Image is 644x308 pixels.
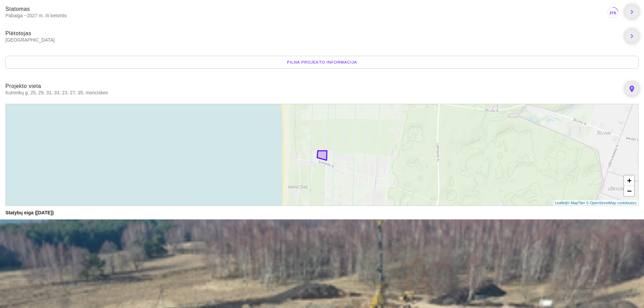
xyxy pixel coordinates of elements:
[624,186,634,196] a: Zoom out
[5,6,30,12] span: Statomas
[606,6,620,19] img: 21
[625,29,639,43] a: chevron_right
[5,30,31,36] span: Plėtotojas
[5,90,620,96] span: Kutninkų g. 25, 29, 31, 33, 23, 27, 35, monciskes
[5,13,606,19] span: Pabaiga ~2027 m. III ketvirtis
[555,201,566,205] a: Leaflet
[5,56,639,69] div: Pilna projekto informacija
[628,8,636,16] i: chevron_right
[625,5,639,19] a: chevron_right
[567,201,585,205] a: © MapTiler
[553,200,638,206] div: |
[628,85,636,93] i: place
[625,82,639,96] a: place
[586,201,637,205] a: © OpenStreetMap contributors
[5,83,41,89] span: Projekto vieta
[624,175,634,186] a: Zoom in
[5,37,620,43] span: [GEOGRAPHIC_DATA]
[628,32,636,40] i: chevron_right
